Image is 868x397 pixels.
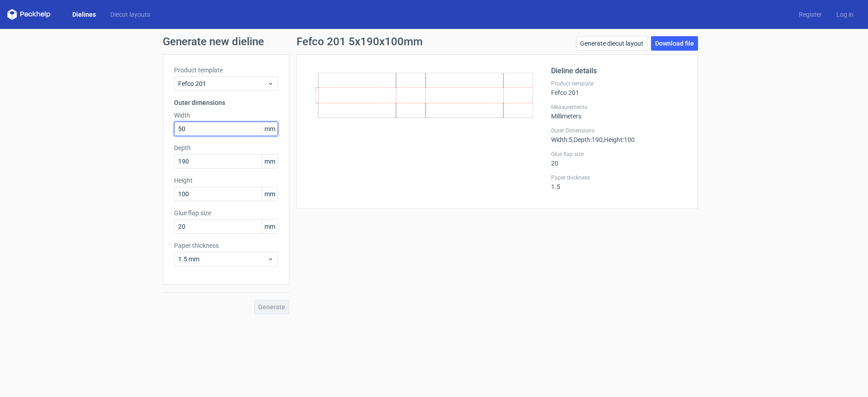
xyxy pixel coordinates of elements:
[576,36,647,51] a: Generate diecut layout
[551,104,687,111] label: Measurements
[551,66,687,76] h2: Dieline details
[551,127,687,134] label: Outer Dimensions
[178,255,267,264] span: 1.5 mm
[551,136,572,143] span: Width : 5
[178,79,267,88] span: Fefco 201
[174,143,278,152] label: Depth
[551,174,687,181] label: Paper thickness
[551,104,687,120] div: Millimeters
[174,176,278,185] label: Height
[792,10,829,19] a: Register
[551,174,687,190] div: 1.5
[603,136,635,143] span: , Height : 100
[174,208,278,217] label: Glue flap size
[551,151,687,167] div: 20
[262,122,278,136] span: mm
[262,220,278,233] span: mm
[829,10,861,19] a: Log in
[163,36,705,47] h1: Generate new dieline
[174,98,278,107] h3: Outer dimensions
[103,10,157,19] a: Diecut layouts
[174,241,278,250] label: Paper thickness
[651,36,698,51] a: Download file
[551,80,687,87] label: Product template
[65,10,103,19] a: Dielines
[572,136,603,143] span: , Depth : 190
[262,155,278,168] span: mm
[551,80,687,96] div: Fefco 201
[174,111,278,120] label: Width
[297,36,423,47] h1: Fefco 201 5x190x100mm
[174,66,278,75] label: Product template
[262,187,278,201] span: mm
[551,151,687,158] label: Glue flap size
